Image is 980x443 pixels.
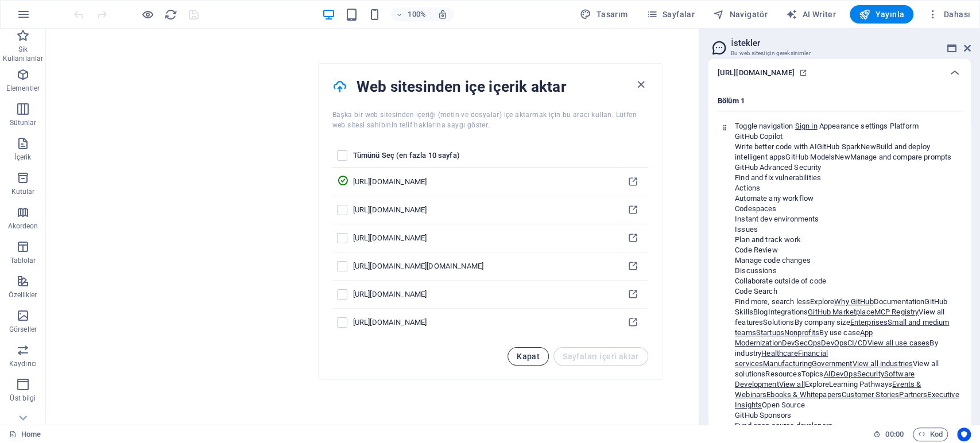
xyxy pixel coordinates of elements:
a: Security [857,370,884,378]
span: AI Writer [786,9,836,20]
p: Görseller [9,325,37,334]
a: Startups [756,328,784,337]
div: https://github.com/erdincbayramoglu/technominikk [353,177,614,187]
span: Blog [753,308,768,316]
a: DevOps [831,370,857,378]
a: CI/CD [847,339,867,347]
span: Topics [801,370,824,378]
span: Integrations [768,308,808,316]
span: Plan and track work [735,235,801,244]
span: : [893,430,895,438]
span: Resources [765,370,801,378]
div: [URL][DOMAIN_NAME] [353,317,614,328]
a: Ebooks & Whitepapers [766,390,842,399]
a: DevSecOps [782,339,821,347]
span: New [861,142,876,151]
a: Why GitHub [834,297,873,306]
p: Tablolar [10,256,36,265]
span: Find and fix vulnerabilities [735,173,821,182]
span: Explore [805,380,829,388]
span: Toggle navigation [735,122,793,130]
span: Documentation [874,297,925,306]
span: Sayfalar [646,9,695,20]
p: Özellikler [9,290,37,300]
span: Open Source [762,401,805,409]
div: GitHub Copilot [735,131,961,142]
button: Sayfalar (Ctrl+Alt+S) [641,5,699,24]
span: Explore [810,297,834,306]
a: Nonprofits [784,328,819,337]
div: GitHub Sponsors [735,410,961,421]
a: Healthcare [761,349,797,357]
span: GitHub Spark [817,142,861,151]
span: Find more, search less [735,297,810,306]
tool-tip: Appearance settings [819,122,888,130]
h4: Bölüm 1 [718,96,962,111]
h6: 100% [408,7,426,21]
div: GitHub Advanced Security [735,162,961,173]
a: View all [779,380,805,388]
span: By industry [735,339,938,357]
span: GitHub Models [785,153,835,161]
a: Government [812,359,852,368]
p: Akordeon [8,222,38,231]
span: Instant dev environments [735,215,819,223]
a: Financial services [735,349,828,368]
p: Kaydırıcı [9,359,37,368]
div: Issues [735,224,961,235]
a: Manufacturing [763,359,812,368]
a: MCP Registry [874,308,919,316]
a: Software Development [735,370,915,388]
h2: İstekler [731,38,971,48]
a: AI [824,370,831,378]
span: Tasarım [580,9,627,20]
div: [URL][DOMAIN_NAME][DOMAIN_NAME] [353,261,614,271]
span: Fund open source developers [735,421,832,430]
div: Code Search [735,286,961,297]
div: [URL][DOMAIN_NAME] [353,233,614,243]
button: Ön izleme modundan çıkıp düzenlemeye devam etmek için buraya tıklayın [141,7,154,21]
p: Sütunlar [10,118,37,127]
p: Üst bilgi [10,394,36,403]
span: Platform [890,122,919,130]
a: View all use cases [867,339,930,347]
span: By company size [795,318,850,327]
button: Usercentrics [957,428,971,441]
span: Automate any workflow [735,194,814,203]
h6: Oturum süresi [873,428,904,441]
a: DevOps [821,339,847,347]
span: By use case [819,328,860,337]
a: Sign in [795,122,818,130]
i: Sayfayı yeniden yükleyin [164,8,177,21]
h4: Web sitesinden içe içerik aktar [357,77,634,96]
span: Collaborate outside of code [735,277,826,285]
h6: [URL][DOMAIN_NAME] [718,66,795,80]
a: View all industries [852,359,913,368]
a: Customer Stories [842,390,899,399]
span: Kod [918,428,943,441]
a: Seçimi iptal etmek için tıkla. Sayfaları açmak için çift tıkla [9,428,41,441]
span: Solutions [763,318,794,327]
h3: Bu web sitesi için gereksinimler [731,48,948,59]
div: [URL][DOMAIN_NAME] [353,205,614,215]
span: Write better code with AI [735,142,816,151]
span: Manage and compare prompts [850,153,952,161]
button: reload [164,7,177,21]
p: Kutular [11,187,35,196]
span: Başka bir web sitesinden içeriği (metin ve dosyalar) içe aktarmak için bu aracı kullan. Lütfen we... [332,111,637,129]
button: Kapat [508,347,549,366]
a: Partners [899,390,927,399]
span: Navigatör [713,9,768,20]
a: Enterprises [850,318,888,327]
span: Kapat [517,352,540,361]
span: Manage code changes [735,256,811,265]
p: İçerik [14,153,31,162]
div: Actions [735,183,961,193]
div: Code Review [735,245,961,255]
div: Codespaces [735,204,961,214]
a: Executive Insights [735,390,959,409]
span: 00 00 [885,428,903,441]
a: GitHub Marketplace [808,308,874,316]
span: Dahası [927,9,970,20]
span: Build and deploy intelligent apps [735,142,930,161]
